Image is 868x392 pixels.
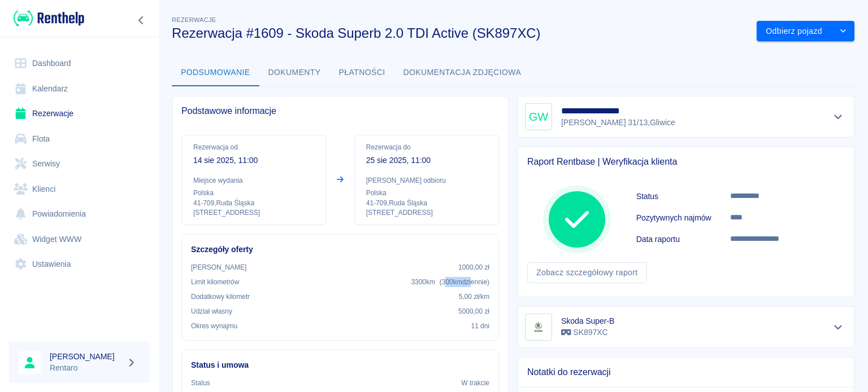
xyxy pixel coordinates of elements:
p: Status [191,378,210,388]
p: W trakcie [461,378,489,388]
button: Odbierz pojazd [757,21,832,42]
h6: Szczegóły oferty [191,244,489,256]
img: Image [527,316,550,338]
p: 14 sie 2025, 11:00 [193,155,314,166]
p: Polska [366,188,487,198]
h6: Status [636,191,730,202]
a: Rezerwacje [9,101,150,126]
a: Powiadomienia [9,201,150,227]
button: Dokumentacja zdjęciowa [394,59,531,86]
p: 5,00 zł /km [459,292,489,302]
p: 5000,00 zł [458,306,489,316]
a: Ustawienia [9,252,150,277]
p: Rezerwacja do [366,142,487,152]
p: [PERSON_NAME] [191,262,246,272]
span: Podstawowe informacje [181,105,499,117]
button: Podsumowanie [172,59,259,86]
img: Renthelp logo [14,9,84,28]
p: [STREET_ADDRESS] [366,208,487,218]
p: 25 sie 2025, 11:00 [366,155,487,166]
a: Klienci [9,177,150,202]
a: Zobacz szczegółowy raport [527,262,647,283]
p: Rezerwacja od [193,142,314,152]
p: [PERSON_NAME] odbioru [366,175,487,186]
span: Raport Rentbase | Weryfikacja klienta [527,156,845,168]
p: [PERSON_NAME] 31/13 , Gliwice [561,117,675,129]
p: 41-709 , Ruda Śląska [193,198,314,208]
button: drop-down [832,21,854,42]
div: GW [525,103,552,130]
p: Okres wynajmu [191,321,237,331]
p: Dodatkowy kilometr [191,292,250,302]
p: Rentaro [50,362,122,374]
p: Udział własny [191,306,232,316]
p: Limit kilometrów [191,277,239,287]
span: ( 300 km dziennie ) [440,278,489,286]
button: Płatności [330,59,394,86]
button: Zwiń nawigację [133,13,150,28]
span: Rezerwacje [172,16,216,23]
button: Dokumenty [259,59,330,86]
button: Pokaż szczegóły [829,319,848,335]
p: SK897XC [561,327,614,338]
a: Renthelp logo [9,9,84,28]
p: Polska [193,188,314,198]
p: 11 dni [471,321,489,331]
h6: Pozytywnych najmów [636,212,730,223]
p: 1000,00 zł [458,262,489,272]
a: Widget WWW [9,227,150,252]
p: Miejsce wydania [193,175,314,186]
a: Flota [9,126,150,152]
a: Serwisy [9,151,150,177]
a: Kalendarz [9,76,150,102]
h3: Rezerwacja #1609 - Skoda Superb 2.0 TDI Active (SK897XC) [172,25,748,41]
span: Notatki do rezerwacji [527,367,845,378]
h6: Data raportu [636,234,730,245]
p: 3300 km [411,277,489,287]
h6: Status i umowa [191,359,489,371]
p: 41-709 , Ruda Śląska [366,198,487,208]
a: Dashboard [9,51,150,76]
p: [STREET_ADDRESS] [193,208,314,218]
h6: [PERSON_NAME] [50,351,122,362]
button: Pokaż szczegóły [829,109,848,125]
h6: Skoda Super-B [561,315,614,327]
